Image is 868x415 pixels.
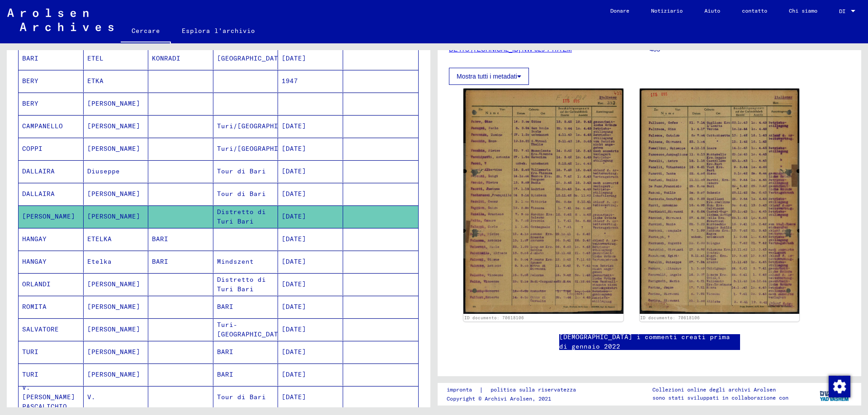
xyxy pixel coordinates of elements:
[282,370,306,378] font: [DATE]
[447,386,472,393] font: impronta
[704,7,720,14] font: Aiuto
[22,212,75,220] font: [PERSON_NAME]
[789,7,817,14] font: Chi siamo
[22,257,47,266] font: HANGAY
[839,8,845,14] font: DI
[828,375,850,397] div: Modifica consenso
[217,145,307,153] font: Turi/[GEOGRAPHIC_DATA]
[447,385,479,395] a: impronta
[87,393,95,401] font: V.
[87,54,104,62] font: ETEL
[217,370,233,378] font: BARI
[87,235,112,243] font: ETELKA
[282,212,306,220] font: [DATE]
[132,27,160,35] font: Cercare
[87,257,112,266] font: Etelka
[282,122,306,130] font: [DATE]
[282,303,306,311] font: [DATE]
[479,386,483,394] font: |
[282,190,306,198] font: [DATE]
[22,77,38,85] font: BERY
[87,370,140,378] font: [PERSON_NAME]
[217,303,233,311] font: BARI
[652,386,776,393] font: Collezioni online degli archivi Arolsen
[282,325,306,333] font: [DATE]
[87,212,140,220] font: [PERSON_NAME]
[171,20,266,42] a: Esplora l'archivio
[282,167,306,175] font: [DATE]
[152,54,180,62] font: KONRADI
[217,393,266,401] font: Tour di Bari
[282,280,306,288] font: [DATE]
[182,27,255,35] font: Esplora l'archivio
[7,9,113,31] img: Arolsen_neg.svg
[217,190,266,198] font: Tour di Bari
[22,280,51,288] font: ORLANDI
[22,99,38,107] font: BERY
[22,348,38,356] font: TURI
[559,332,740,351] a: [DEMOGRAPHIC_DATA] i commenti creati prima di gennaio 2022
[640,89,800,314] img: 002.jpg
[22,145,42,153] font: COPPI
[87,303,140,311] font: [PERSON_NAME]
[282,145,306,153] font: [DATE]
[818,382,852,405] img: yv_logo.png
[87,325,140,333] font: [PERSON_NAME]
[22,167,55,175] font: DALLAIRA
[447,395,551,402] font: Copyright © Archivi Arolsen, 2021
[829,376,850,397] img: Modifica consenso
[217,275,266,293] font: Distretto di Turi Bari
[87,122,140,130] font: [PERSON_NAME]
[491,386,576,393] font: politica sulla riservatezza
[217,122,307,130] font: Turi/[GEOGRAPHIC_DATA]
[559,333,730,350] font: [DEMOGRAPHIC_DATA] i commenti creati prima di gennaio 2022
[22,122,63,130] font: CAMPANELLO
[22,190,55,198] font: DALLAIRA
[22,370,38,378] font: TURI
[87,145,140,153] font: [PERSON_NAME]
[282,54,306,62] font: [DATE]
[87,167,120,175] font: Diuseppe
[282,77,298,85] font: 1947
[457,73,517,80] font: Mostra tutti i metadati
[282,393,306,401] font: [DATE]
[483,385,587,395] a: politica sulla riservatezza
[217,167,266,175] font: Tour di Bari
[217,54,286,62] font: [GEOGRAPHIC_DATA]
[463,89,623,314] img: 001.jpg
[121,20,171,43] a: Cercare
[651,7,683,14] font: Notiziario
[152,257,168,266] font: BARI
[217,257,254,266] font: Mindszent
[217,321,286,338] font: Turi-[GEOGRAPHIC_DATA]
[449,68,529,85] button: Mostra tutti i metadati
[87,77,104,85] font: ETKA
[652,394,788,401] font: sono stati sviluppati in collaborazione con
[282,257,306,266] font: [DATE]
[464,315,524,320] a: ID documento: 70618106
[282,235,306,243] font: [DATE]
[152,235,168,243] font: BARI
[22,383,75,410] font: V. [PERSON_NAME] PASCALICHIO
[22,325,59,333] font: SALVATORE
[87,280,140,288] font: [PERSON_NAME]
[217,348,233,356] font: BARI
[640,315,700,320] a: ID documento: 70618106
[217,208,266,225] font: Distretto di Turi Bari
[282,348,306,356] font: [DATE]
[610,7,629,14] font: Donare
[742,7,767,14] font: contatto
[22,54,38,62] font: BARI
[22,303,47,311] font: ROMITA
[87,190,140,198] font: [PERSON_NAME]
[87,99,140,107] font: [PERSON_NAME]
[87,348,140,356] font: [PERSON_NAME]
[22,235,47,243] font: HANGAY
